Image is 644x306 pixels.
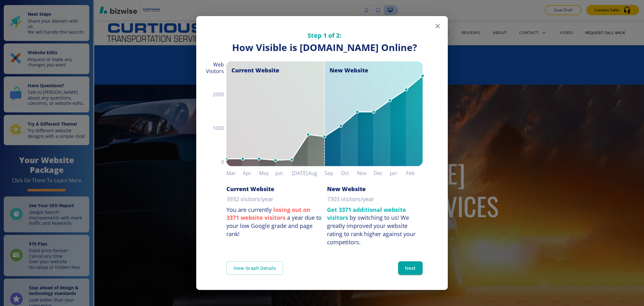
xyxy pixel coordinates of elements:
h6: Jun [275,169,292,178]
button: Next [398,261,423,275]
h6: Aug [308,169,325,178]
h6: Current Website [226,185,274,193]
strong: losing out on 3371 website visitors [226,206,310,222]
h6: Feb [406,169,423,178]
h6: New Website [327,185,366,193]
strong: Get 3371 additional website visitors [327,206,406,222]
h6: Dec [374,169,390,178]
h6: Sep [325,169,341,178]
h6: Apr [243,169,259,178]
div: We greatly improved your website rating to rank higher against your competitors. [327,214,415,246]
h6: Nov [357,169,374,178]
p: You are currently a year due to your low Google grade and page rank! [226,206,322,238]
h6: May [259,169,275,178]
h6: [DATE] [292,169,308,178]
p: by switching to us! [327,206,423,246]
h6: Mar [226,169,243,178]
p: 7303 visitors/year [327,195,374,203]
p: 3932 visitors/year [226,195,273,203]
h6: Oct [341,169,357,178]
h6: Jan [390,169,406,178]
a: View Graph Details [226,261,283,275]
